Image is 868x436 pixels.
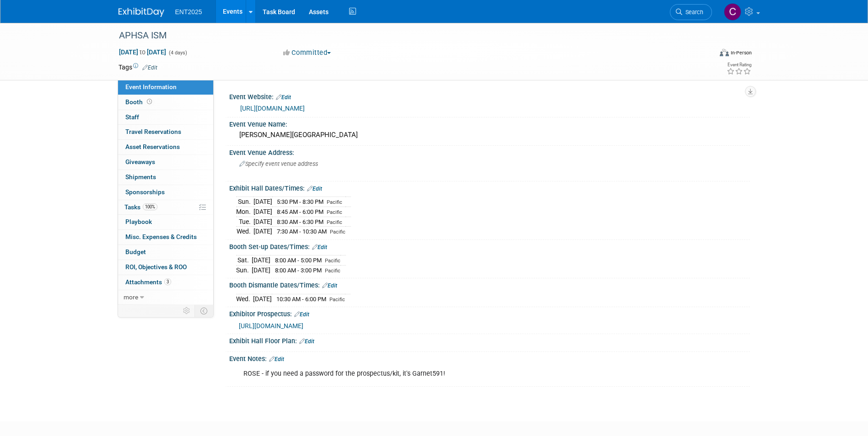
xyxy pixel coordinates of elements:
[330,229,345,235] span: Pacific
[720,49,729,56] img: Format-Inperson.png
[194,305,213,317] td: Toggle Event Tabs
[236,217,253,227] td: Tue.
[322,282,337,289] a: Edit
[118,170,213,185] a: Shipments
[325,258,340,264] span: Pacific
[118,80,213,95] a: Event Information
[168,50,187,56] span: (4 days)
[142,64,157,71] a: Edit
[253,217,272,227] td: [DATE]
[124,293,138,301] span: more
[125,173,156,181] span: Shipments
[253,197,272,207] td: [DATE]
[125,248,146,255] span: Budget
[229,117,750,129] div: Event Venue Name:
[237,365,649,383] div: ROSE - if you need a password for the prospectus/kit, it's Garnet591!
[229,334,750,346] div: Exhibit Hall Floor Plan:
[118,95,213,110] a: Booth
[125,83,177,90] span: Event Information
[275,267,322,274] span: 8:00 AM - 3:00 PM
[275,257,322,264] span: 8:00 AM - 5:00 PM
[175,8,202,16] span: ENT2025
[125,98,154,106] span: Booth
[682,9,703,16] span: Search
[118,140,213,154] a: Asset Reservations
[236,265,252,275] td: Sun.
[118,215,213,229] a: Playbook
[239,160,318,167] span: Specify event venue address
[236,294,253,303] td: Wed.
[236,128,743,142] div: [PERSON_NAME][GEOGRAPHIC_DATA]
[118,230,213,245] a: Misc. Expenses & Credits
[116,27,698,44] div: APHSA ISM
[124,203,157,211] span: Tasks
[252,265,270,275] td: [DATE]
[125,158,155,165] span: Giveaways
[329,297,345,303] span: Pacific
[240,105,305,112] a: [URL][DOMAIN_NAME]
[294,311,309,318] a: Edit
[118,125,213,139] a: Travel Reservations
[236,207,253,217] td: Mon.
[236,227,253,236] td: Wed.
[118,200,213,215] a: Tasks100%
[125,263,187,271] span: ROI, Objectives & ROO
[327,209,342,215] span: Pacific
[118,290,213,305] a: more
[307,186,322,192] a: Edit
[252,255,270,266] td: [DATE]
[253,227,272,236] td: [DATE]
[325,268,340,274] span: Pacific
[236,255,252,266] td: Sat.
[327,199,342,205] span: Pacific
[143,203,157,210] span: 100%
[118,275,213,290] a: Attachments3
[277,208,323,215] span: 8:45 AM - 6:00 PM
[119,48,167,56] span: [DATE] [DATE]
[276,94,291,101] a: Edit
[229,240,750,252] div: Booth Set-up Dates/Times:
[118,110,213,125] a: Staff
[125,113,139,121] span: Staff
[125,278,171,286] span: Attachments
[125,218,152,225] span: Playbook
[118,260,213,275] a: ROI, Objectives & ROO
[253,294,272,303] td: [DATE]
[277,218,323,225] span: 8:30 AM - 6:30 PM
[277,198,323,205] span: 5:30 PM - 8:30 PM
[229,352,750,364] div: Event Notes:
[119,63,157,72] td: Tags
[276,296,326,303] span: 10:30 AM - 6:00 PM
[164,278,171,285] span: 3
[125,128,181,135] span: Travel Reservations
[280,48,334,58] button: Committed
[299,338,314,345] a: Edit
[312,244,327,250] a: Edit
[727,63,751,67] div: Event Rating
[253,207,272,217] td: [DATE]
[277,228,327,235] span: 7:30 AM - 10:30 AM
[125,143,180,150] span: Asset Reservations
[118,155,213,170] a: Giveaways
[125,233,197,240] span: Misc. Expenses & Credits
[229,181,750,193] div: Exhibit Hall Dates/Times:
[658,48,752,61] div: Event Format
[118,185,213,200] a: Sponsorships
[118,245,213,260] a: Budget
[145,98,154,105] span: Booth not reserved yet
[125,188,165,196] span: Sponsorships
[179,305,195,317] td: Personalize Event Tab Strip
[724,3,741,21] img: Colleen Mueller
[229,146,750,157] div: Event Venue Address:
[269,356,284,362] a: Edit
[119,8,164,17] img: ExhibitDay
[239,322,303,330] a: [URL][DOMAIN_NAME]
[236,197,253,207] td: Sun.
[138,48,147,56] span: to
[670,4,712,20] a: Search
[730,49,752,56] div: In-Person
[229,278,750,290] div: Booth Dismantle Dates/Times:
[327,219,342,225] span: Pacific
[229,90,750,102] div: Event Website:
